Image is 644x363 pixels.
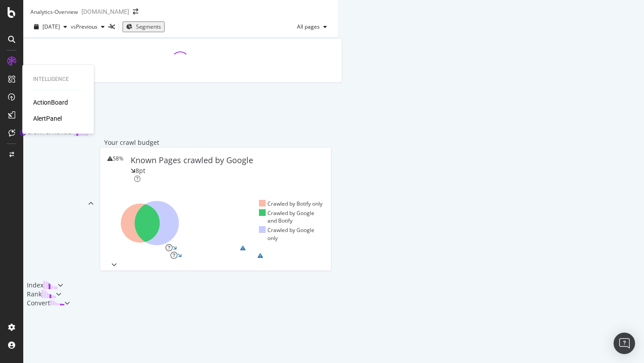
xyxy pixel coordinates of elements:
div: warning label [240,244,292,252]
img: block-icon [50,299,64,307]
a: ActionBoard [33,98,68,107]
img: block-icon [43,281,58,289]
img: block-icon [42,290,56,298]
div: arrow-right-arrow-left [133,8,138,15]
button: Previous [76,20,108,34]
div: Index [27,281,43,290]
span: vs [71,23,76,30]
div: Rank [27,290,42,299]
div: Crawled by Google and Botify [259,209,324,224]
div: Crawled by Google only [259,226,324,241]
div: Crawl & Render [27,127,74,281]
span: 2025 Aug. 10th [42,23,60,30]
div: 8pt [136,166,145,175]
a: Server Performance40%Pages Served Fastwarning label [104,244,327,252]
span: All pages [297,23,320,30]
div: warning label [258,252,309,259]
div: Intelligence [33,76,83,83]
span: Previous [76,23,97,30]
button: All pages [297,20,330,34]
div: Known Pages crawled by Google [131,155,253,166]
span: Segments [136,23,161,30]
div: 58% [113,155,131,183]
a: Landing Page Crawled61%Landing Pages Crawledwarning label [104,252,327,259]
div: Your crawl budget [104,138,159,147]
div: Tooltip anchor [19,129,27,137]
div: Convert [27,299,50,308]
div: Crawled by Botify only [259,200,323,207]
div: [DOMAIN_NAME] [81,7,129,16]
a: AlertPanel [33,114,62,123]
div: Analytics - Overview [30,8,78,16]
button: [DATE] [30,20,71,34]
div: Open Intercom Messenger [614,333,635,354]
button: Segments [123,21,165,32]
